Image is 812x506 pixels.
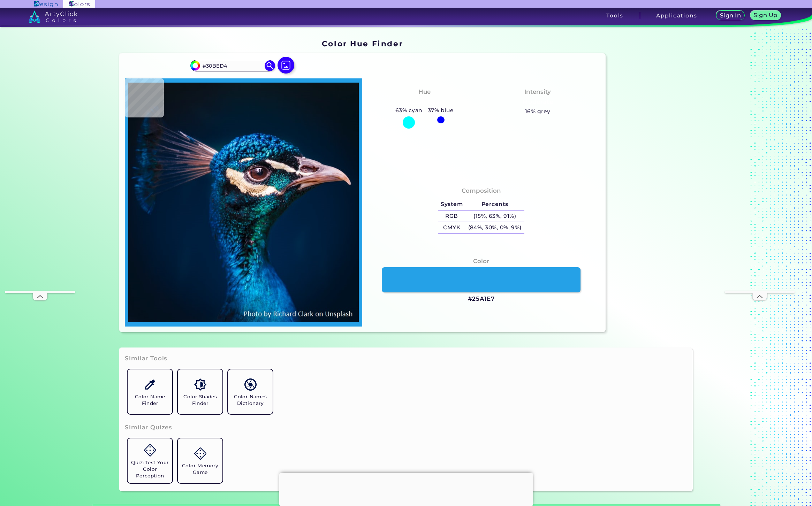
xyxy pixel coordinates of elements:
[468,295,495,303] h3: #25A1E7
[465,199,524,210] h5: Percents
[462,186,501,196] h4: Composition
[225,367,275,417] a: Color Names Dictionary
[718,11,744,20] a: Sign In
[524,87,551,97] h4: Intensity
[402,98,447,106] h3: Bluish Cyan
[279,473,533,504] iframe: Advertisement
[194,378,206,391] img: icon_color_shades.svg
[125,436,175,486] a: Quiz: Test Your Color Perception
[175,367,225,417] a: Color Shades Finder
[244,378,257,391] img: icon_color_names_dictionary.svg
[721,13,740,18] h5: Sign In
[29,10,78,23] img: logo_artyclick_colors_white.svg
[200,61,265,70] input: type color..
[752,11,780,20] a: Sign Up
[278,57,294,74] img: icon picture
[128,82,359,323] img: img_pavlin.jpg
[606,13,623,18] h3: Tools
[231,393,270,407] h5: Color Names Dictionary
[519,98,556,106] h3: Moderate
[144,444,156,456] img: icon_game.svg
[144,378,156,391] img: icon_color_name_finder.svg
[438,222,465,233] h5: CMYK
[125,354,167,363] h3: Similar Tools
[656,13,697,18] h3: Applications
[754,13,776,18] h5: Sign Up
[181,393,220,407] h5: Color Shades Finder
[130,459,169,479] h5: Quiz: Test Your Color Perception
[438,199,465,210] h5: System
[125,367,175,417] a: Color Name Finder
[438,210,465,222] h5: RGB
[130,393,169,407] h5: Color Name Finder
[418,87,431,97] h4: Hue
[265,60,275,71] img: icon search
[465,222,524,233] h5: (84%, 30%, 0%, 9%)
[181,462,220,476] h5: Color Memory Game
[425,106,456,115] h5: 37% blue
[322,38,403,49] h1: Color Hue Finder
[125,423,172,432] h3: Similar Quizes
[525,107,551,116] h5: 16% grey
[5,82,75,291] iframe: Advertisement
[473,256,489,266] h4: Color
[34,1,58,7] img: ArtyClick Design logo
[465,210,524,222] h5: (15%, 63%, 91%)
[393,106,425,115] h5: 63% cyan
[194,447,206,460] img: icon_game.svg
[175,436,225,486] a: Color Memory Game
[725,82,795,291] iframe: Advertisement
